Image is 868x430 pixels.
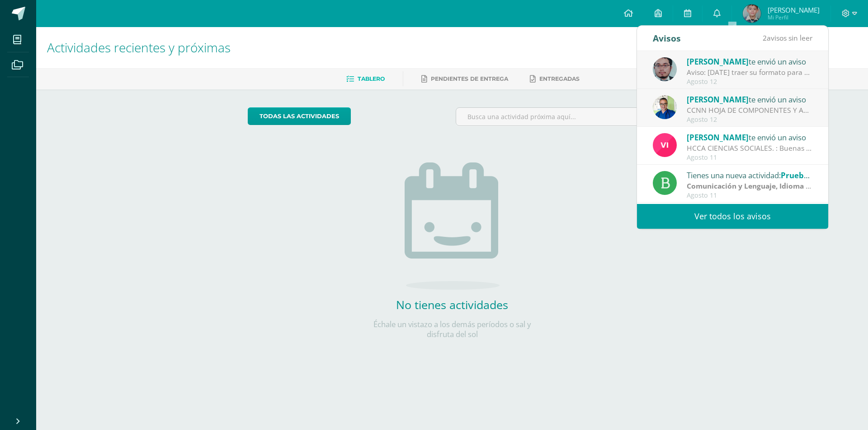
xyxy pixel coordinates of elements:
div: Agosto 11 [687,192,812,199]
div: Avisos [653,26,681,51]
div: Agosto 12 [687,116,812,124]
p: Échale un vistazo a los demás períodos o sal y disfruta del sol [362,319,542,339]
h2: No tienes actividades [362,297,542,312]
div: HCCA CIENCIAS SOCIALES. : Buenas tardes a todos, un gusto saludarles. Por este medio envió la HCC... [687,143,812,153]
img: bd6d0aa147d20350c4821b7c643124fa.png [653,133,677,157]
div: Agosto 12 [687,78,812,86]
span: Mi Perfil [768,14,820,21]
div: te envió un aviso [687,93,812,105]
span: avisos sin leer [763,33,812,43]
span: 2 [763,33,767,43]
input: Busca una actividad próxima aquí... [456,108,656,125]
strong: Comunicación y Lenguaje, Idioma Español [687,181,833,191]
div: Tienes una nueva actividad: [687,169,812,181]
span: Actividades recientes y próximas [47,39,231,56]
img: 5fac68162d5e1b6fbd390a6ac50e103d.png [653,57,677,81]
span: [PERSON_NAME] [768,5,820,14]
span: Entregadas [539,75,580,82]
div: CCNN HOJA DE COMPONENTES Y ACTIVIADES IV UNIDAD: TEMAS IV UNIDAD - Método científico - La célula ... [687,105,812,116]
a: todas las Actividades [248,107,351,125]
a: Pendientes de entrega [421,72,508,86]
a: Tablero [346,72,385,86]
div: te envió un aviso [687,55,812,67]
span: Tablero [358,75,385,82]
a: Entregadas [530,72,580,86]
span: Prueba de logro [781,170,840,180]
span: [PERSON_NAME] [687,94,749,105]
img: 202614e4573f8dc58c0c575afb629b9b.png [743,5,761,23]
div: Agosto 11 [687,154,812,162]
span: [PERSON_NAME] [687,56,749,67]
span: Pendientes de entrega [431,75,508,82]
div: | Prueba de Logro [687,181,812,191]
img: 692ded2a22070436d299c26f70cfa591.png [653,95,677,119]
div: te envió un aviso [687,131,812,143]
span: [PERSON_NAME] [687,132,749,143]
img: no_activities.png [405,162,500,290]
div: Aviso: Mañana traer su formato para continuar lo del ejercicio de Grecas [687,67,812,78]
a: Ver todos los avisos [637,204,828,229]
